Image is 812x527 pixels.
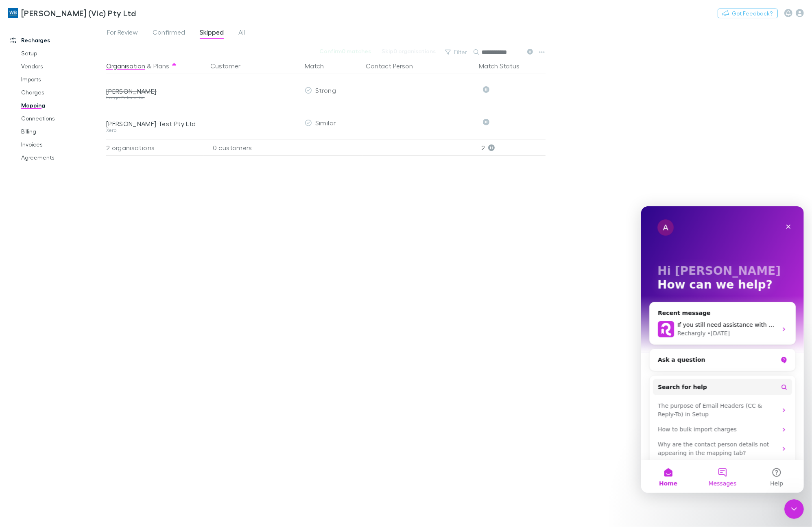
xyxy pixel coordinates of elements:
a: Connections [13,112,112,125]
span: Home [18,274,36,280]
button: Help [109,254,163,286]
button: Messages [54,254,108,286]
button: Contact Person [366,58,423,74]
div: How to bulk import charges [17,219,136,227]
a: Setup [13,47,112,60]
div: & [106,58,201,74]
span: Similar [315,119,336,127]
svg: Skipped [483,86,489,93]
a: Imports [13,73,112,86]
button: Skip0 organisations [376,46,441,56]
div: • [DATE] [66,123,89,131]
div: Rechargly [36,123,64,131]
a: Charges [13,86,112,99]
div: Ask a question [8,142,155,165]
span: All [238,28,245,39]
button: Got Feedback? [718,9,778,18]
div: Ask a question [17,149,136,158]
h3: [PERSON_NAME] (Vic) Pty Ltd [21,8,136,18]
div: The purpose of Email Headers (CC & Reply-To) in Setup [17,195,136,212]
span: Strong [315,86,336,94]
button: Match [305,58,334,74]
svg: Skipped [483,119,489,125]
div: 0 customers [204,140,301,156]
span: Help [129,274,142,280]
span: Messages [68,274,96,280]
div: How to bulk import charges [12,216,151,231]
span: Confirmed [153,28,185,39]
a: Invoices [13,138,112,151]
span: For Review [107,28,138,39]
iframe: Intercom live chat [641,206,804,493]
div: [PERSON_NAME] [106,87,201,95]
iframe: Intercom live chat [784,499,804,519]
button: Plans [153,58,169,74]
button: Confirm0 matches [314,46,376,56]
a: Agreements [13,151,112,164]
div: Why are the contact person details not appearing in the mapping tab? [12,231,151,254]
div: Large Enterprise [106,95,201,100]
a: Vendors [13,60,112,73]
button: Organisation [106,58,145,74]
button: Filter [441,47,472,57]
img: William Buck (Vic) Pty Ltd's Logo [8,8,18,18]
div: Xero [106,128,201,133]
p: 2 [481,140,546,155]
span: Skipped [200,28,224,39]
button: Customer [210,58,250,74]
a: [PERSON_NAME] (Vic) Pty Ltd [3,3,141,23]
a: Recharges [2,34,112,47]
div: [PERSON_NAME] Test Pty Ltd [106,120,201,128]
div: Close [140,13,155,28]
div: 2 organisations [106,140,204,156]
span: Search for help [17,177,66,185]
a: Mapping [13,99,112,112]
button: Search for help [12,173,151,189]
span: If you still need assistance with modifying invoice details or reassigning charges, I am here to ... [36,115,579,122]
div: The purpose of Email Headers (CC & Reply-To) in Setup [12,192,151,216]
a: Billing [13,125,112,138]
div: Why are the contact person details not appearing in the mapping tab? [17,234,136,251]
button: Match Status [479,58,529,74]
